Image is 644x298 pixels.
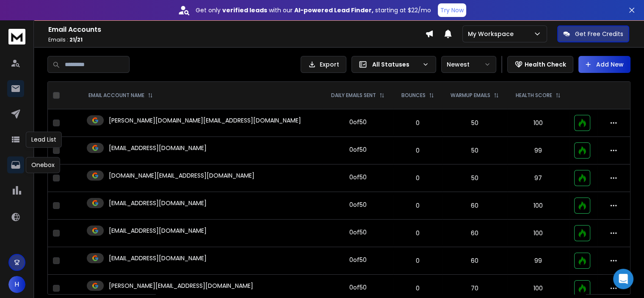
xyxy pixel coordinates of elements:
[438,3,466,17] button: Try Now
[196,6,431,14] p: Get only with our starting at $22/mo
[442,192,507,220] td: 60
[507,109,569,137] td: 100
[507,220,569,247] td: 100
[349,201,367,209] div: 0 of 50
[575,30,623,38] p: Get Free Credits
[331,92,376,99] p: DAILY EMAILS SENT
[109,171,254,180] p: [DOMAIN_NAME][EMAIL_ADDRESS][DOMAIN_NAME]
[442,220,507,247] td: 60
[109,144,207,152] p: [EMAIL_ADDRESS][DOMAIN_NAME]
[349,256,367,264] div: 0 of 50
[26,131,62,148] div: Lead List
[442,164,507,192] td: 50
[516,92,552,99] p: HEALTH SCORE
[398,284,437,292] p: 0
[507,192,569,220] td: 100
[349,283,367,292] div: 0 of 50
[109,116,301,125] p: [PERSON_NAME][DOMAIN_NAME][EMAIL_ADDRESS][DOMAIN_NAME]
[398,229,437,237] p: 0
[507,247,569,275] td: 99
[441,56,496,73] button: Newest
[8,29,25,45] img: logo
[26,157,60,173] div: Onebox
[442,109,507,137] td: 50
[507,164,569,192] td: 97
[109,254,207,262] p: [EMAIL_ADDRESS][DOMAIN_NAME]
[8,276,25,293] button: H
[578,56,630,73] button: Add New
[48,25,425,35] h1: Email Accounts
[69,36,83,43] span: 21 / 21
[451,92,490,99] p: WARMUP EMAILS
[398,201,437,210] p: 0
[349,173,367,181] div: 0 of 50
[372,60,419,69] p: All Statuses
[613,269,633,289] div: Open Intercom Messenger
[294,6,373,14] strong: AI-powered Lead Finder,
[349,228,367,237] div: 0 of 50
[109,226,207,235] p: [EMAIL_ADDRESS][DOMAIN_NAME]
[442,247,507,275] td: 60
[398,146,437,155] p: 0
[468,30,517,38] p: My Workspace
[48,36,425,43] p: Emails :
[398,119,437,127] p: 0
[440,6,464,14] p: Try Now
[88,92,153,99] div: EMAIL ACCOUNT NAME
[349,118,367,126] div: 0 of 50
[507,56,573,73] button: Health Check
[398,256,437,265] p: 0
[109,199,207,207] p: [EMAIL_ADDRESS][DOMAIN_NAME]
[398,174,437,182] p: 0
[109,281,253,290] p: [PERSON_NAME][EMAIL_ADDRESS][DOMAIN_NAME]
[301,56,346,73] button: Export
[401,92,426,99] p: BOUNCES
[525,60,566,69] p: Health Check
[507,137,569,164] td: 99
[557,25,629,42] button: Get Free Credits
[222,6,267,14] strong: verified leads
[349,145,367,154] div: 0 of 50
[442,137,507,164] td: 50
